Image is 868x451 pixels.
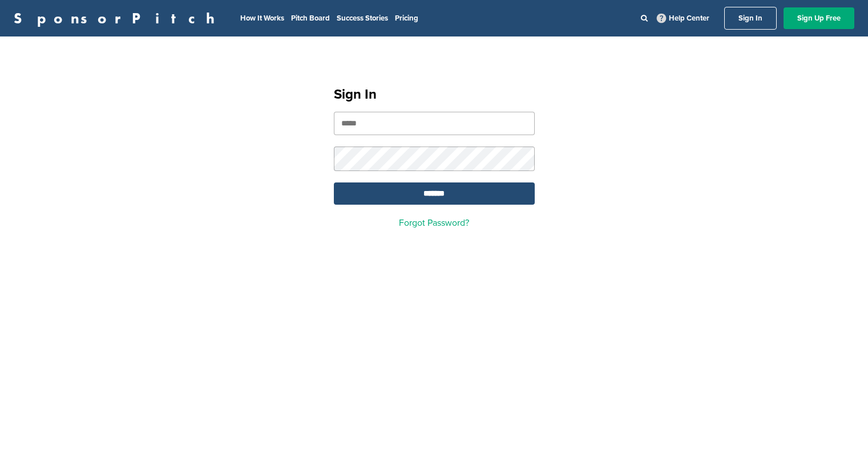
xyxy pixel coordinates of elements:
a: Success Stories [337,14,388,23]
a: Pitch Board [291,14,330,23]
a: SponsorPitch [14,11,222,26]
a: How It Works [240,14,284,23]
a: Sign In [724,7,777,30]
h1: Sign In [334,84,535,105]
a: Sign Up Free [784,7,854,29]
a: Pricing [395,14,418,23]
a: Forgot Password? [399,217,469,229]
a: Help Center [655,11,712,25]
